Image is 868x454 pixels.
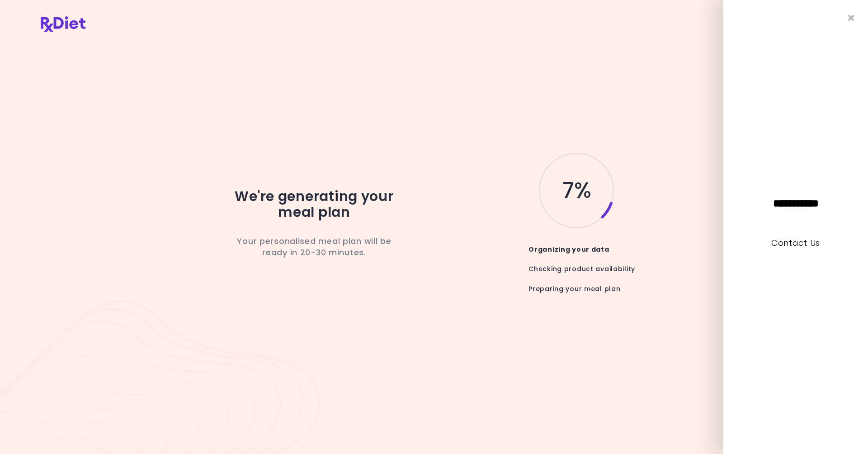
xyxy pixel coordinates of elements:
[562,183,590,198] span: 7 %
[848,14,854,22] i: Close
[514,274,639,303] div: Preparing your meal plan
[41,16,85,32] img: RxDiet
[514,254,639,274] div: Checking product availability
[224,235,405,258] p: Your personalised meal plan will be ready in 20-30 minutes.
[771,237,820,249] a: Contact Us
[224,189,405,220] h2: We're generating your meal plan
[514,235,639,254] div: Organizing your data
